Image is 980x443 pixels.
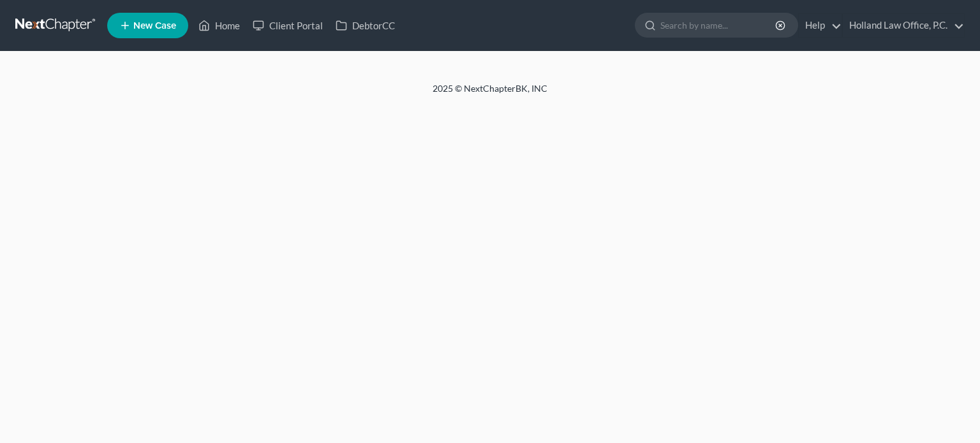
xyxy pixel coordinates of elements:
input: Search by name... [660,13,777,37]
span: New Case [133,21,176,31]
a: Holland Law Office, P.C. [843,14,964,37]
a: DebtorCC [329,14,401,37]
a: Home [192,14,246,37]
div: 2025 © NextChapterBK, INC [126,82,854,105]
a: Help [799,14,842,37]
a: Client Portal [246,14,329,37]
